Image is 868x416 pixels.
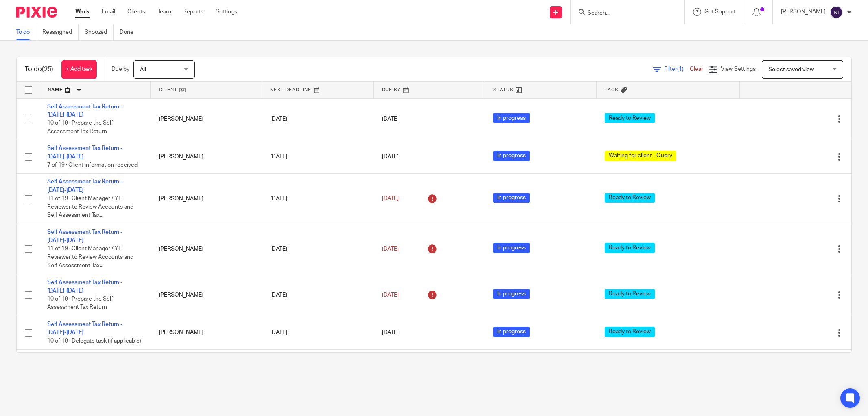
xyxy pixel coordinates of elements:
[382,154,399,160] span: [DATE]
[262,350,374,383] td: [DATE]
[382,196,399,201] span: [DATE]
[605,327,655,337] span: Ready to Review
[47,338,141,344] span: 10 of 19 · Delegate task (if applicable)
[16,24,36,40] a: To do
[47,321,122,335] a: Self Assessment Tax Return - [DATE]-[DATE]
[262,98,374,140] td: [DATE]
[605,243,655,253] span: Ready to Review
[677,66,684,72] span: (1)
[605,113,655,123] span: Ready to Review
[120,24,140,40] a: Done
[151,316,262,349] td: [PERSON_NAME]
[151,274,262,316] td: [PERSON_NAME]
[262,174,374,224] td: [DATE]
[605,193,655,203] span: Ready to Review
[112,65,129,73] p: Due by
[42,24,79,40] a: Reassigned
[493,327,530,337] span: In progress
[47,196,133,218] span: 11 of 19 · Client Manager / YE Reviewer to Review Accounts and Self Assessment Tax...
[183,8,203,16] a: Reports
[47,179,122,193] a: Self Assessment Tax Return - [DATE]-[DATE]
[47,104,122,118] a: Self Assessment Tax Return - [DATE]-[DATE]
[151,224,262,274] td: [PERSON_NAME]
[493,289,530,299] span: In progress
[47,296,113,310] span: 10 of 19 · Prepare the Self Assessment Tax Return
[605,88,619,92] span: Tags
[704,9,736,15] span: Get Support
[140,67,146,73] span: All
[587,10,660,17] input: Search
[493,193,530,203] span: In progress
[664,66,690,72] span: Filter
[151,350,262,383] td: MOMENTUM TA LTD
[102,8,115,16] a: Email
[151,140,262,174] td: [PERSON_NAME]
[382,292,399,298] span: [DATE]
[75,8,90,16] a: Work
[47,162,138,168] span: 7 of 19 · Client information received
[47,229,122,243] a: Self Assessment Tax Return - [DATE]-[DATE]
[61,60,97,79] a: + Add task
[47,145,122,159] a: Self Assessment Tax Return - [DATE]-[DATE]
[493,243,530,253] span: In progress
[721,66,756,72] span: View Settings
[47,120,113,134] span: 10 of 19 · Prepare the Self Assessment Tax Return
[382,246,399,252] span: [DATE]
[262,274,374,316] td: [DATE]
[151,98,262,140] td: [PERSON_NAME]
[47,280,122,293] a: Self Assessment Tax Return - [DATE]-[DATE]
[781,8,826,16] p: [PERSON_NAME]
[382,330,399,336] span: [DATE]
[605,151,676,161] span: Waiting for client - Query
[47,246,133,269] span: 11 of 19 · Client Manager / YE Reviewer to Review Accounts and Self Assessment Tax...
[493,151,530,161] span: In progress
[690,66,703,72] a: Clear
[768,67,814,73] span: Select saved view
[85,24,114,40] a: Snoozed
[262,224,374,274] td: [DATE]
[151,174,262,224] td: [PERSON_NAME]
[830,6,843,19] img: svg%3E
[25,65,53,74] h1: To do
[382,116,399,122] span: [DATE]
[216,8,237,16] a: Settings
[493,113,530,123] span: In progress
[262,140,374,174] td: [DATE]
[16,7,57,18] img: Pixie
[157,8,171,16] a: Team
[42,66,53,73] span: (25)
[262,316,374,349] td: [DATE]
[605,289,655,299] span: Ready to Review
[127,8,145,16] a: Clients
